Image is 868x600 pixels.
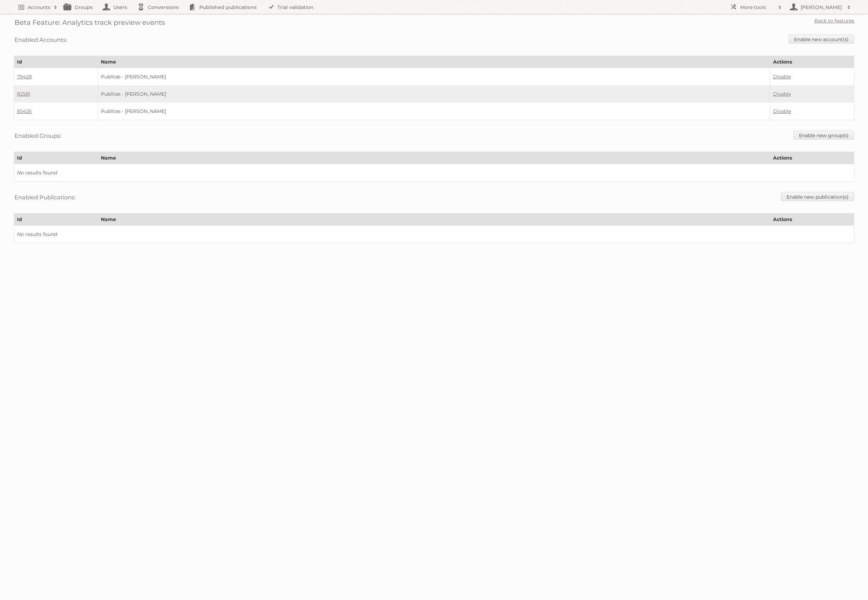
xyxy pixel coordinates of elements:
a: 85426 [17,108,32,114]
th: Id [14,56,98,68]
th: Name [98,56,770,68]
th: Id [14,152,98,164]
th: Actions [770,152,854,164]
h2: Accounts [28,4,50,11]
a: Disable [773,91,791,97]
a: Enable new account(s) [789,35,854,44]
h3: Enabled Publications: [15,192,75,202]
th: Name [98,152,770,164]
a: Enable new publication(s) [781,192,854,201]
th: Name [98,213,770,226]
h2: Beta Feature: Analytics track preview events [15,17,165,28]
h2: [PERSON_NAME] [799,4,844,11]
a: Back to features [814,18,854,24]
a: 82581 [17,91,30,97]
td: Publitas - [PERSON_NAME] [98,68,770,86]
h3: Enabled Groups: [15,131,61,141]
a: Disable [773,108,791,114]
th: Actions [770,56,854,68]
h2: More tools [740,4,775,11]
th: Id [14,213,98,226]
td: Publitas - [PERSON_NAME] [98,85,770,103]
i: No results found [17,170,57,176]
a: Disable [773,74,791,80]
td: Publitas - [PERSON_NAME] [98,103,770,120]
th: Actions [770,213,854,226]
h3: Enabled Accounts: [15,35,67,45]
a: Enable new group(s) [793,131,854,140]
i: No results found [17,231,57,237]
a: 79428 [17,74,32,80]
